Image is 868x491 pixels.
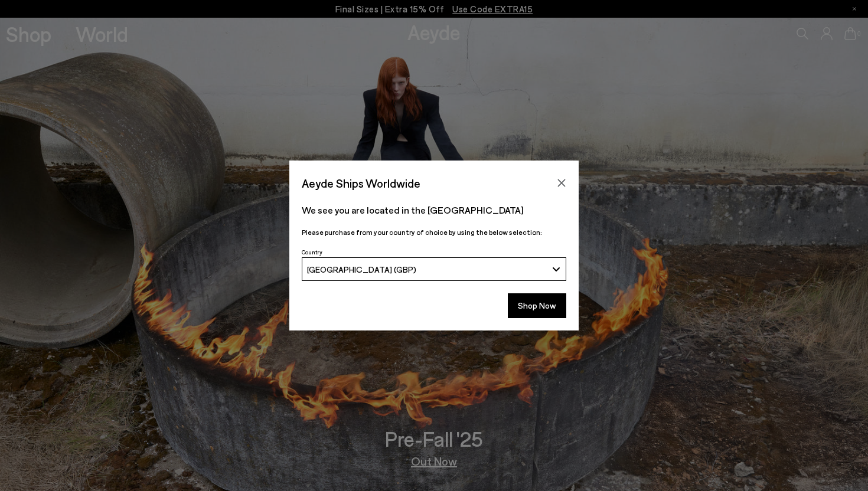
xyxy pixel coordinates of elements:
[302,227,566,238] p: Please purchase from your country of choice by using the below selection:
[302,248,322,256] span: Country
[508,293,566,318] button: Shop Now
[553,174,570,192] button: Close
[307,264,416,274] span: [GEOGRAPHIC_DATA] (GBP)
[302,173,420,194] span: Aeyde Ships Worldwide
[302,203,566,217] p: We see you are located in the [GEOGRAPHIC_DATA]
